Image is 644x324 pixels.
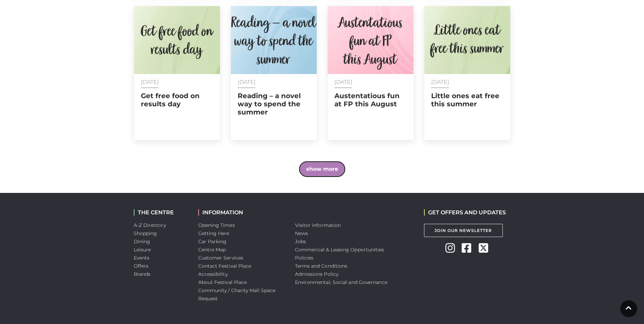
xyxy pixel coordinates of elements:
a: Jobs [295,238,306,245]
h2: Get free food on results day [141,92,213,108]
p: [DATE] [334,79,407,85]
a: [DATE] Get free food on results day [134,6,220,140]
p: [DATE] [238,79,310,85]
a: Accessibility [198,271,228,277]
a: [DATE] Reading – a novel way to spend the summer [231,6,317,140]
a: Getting Here [198,230,229,236]
a: Opening Times [198,222,235,228]
a: Dining [134,238,150,245]
p: [DATE] [141,79,213,85]
a: Leisure [134,247,151,253]
a: Environmental, Social and Governance [295,279,387,285]
a: Commercial & Leasing Opportunities [295,247,384,253]
h2: THE CENTRE [134,209,188,216]
a: Admissions Policy [295,271,339,277]
a: [DATE] Little ones eat free this summer [424,6,510,140]
a: Policies [295,255,314,261]
h2: Austentatious fun at FP this August [334,92,407,108]
a: News [295,230,308,236]
a: Offers [134,263,149,269]
h2: Reading – a novel way to spend the summer [238,92,310,116]
h2: Little ones eat free this summer [431,92,503,108]
a: Contact Festival Place [198,263,252,269]
a: About Festival Place [198,279,247,285]
p: [DATE] [431,79,503,85]
a: Brands [134,271,151,277]
a: [DATE] Austentatious fun at FP this August [328,6,413,140]
a: Customer Services [198,255,243,261]
a: Join Our Newsletter [424,224,503,237]
a: A-Z Directory [134,222,166,228]
h2: INFORMATION [198,209,285,216]
a: Shopping [134,230,157,236]
a: Events [134,255,150,261]
h2: GET OFFERS AND UPDATES [424,209,506,216]
a: Centre Map [198,247,226,253]
a: Car Parking [198,238,227,245]
button: show more [299,162,345,177]
a: Visitor information [295,222,341,228]
a: Community / Charity Mall Space Request [198,287,276,302]
a: Terms and Conditions [295,263,348,269]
